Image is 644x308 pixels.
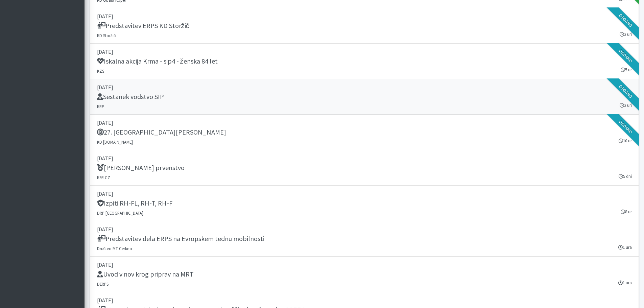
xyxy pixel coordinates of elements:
p: [DATE] [97,119,632,127]
h5: 27. [GEOGRAPHIC_DATA][PERSON_NAME] [97,128,226,136]
a: [DATE] Izpiti RH-FL, RH-T, RH-F DRP [GEOGRAPHIC_DATA] 8 ur [90,186,639,221]
a: [DATE] Sestanek vodstvo SIP KRP 2 uri Oddano [90,79,639,115]
p: [DATE] [97,154,632,162]
p: [DATE] [97,48,632,56]
small: 1 ura [618,244,632,251]
small: KD Storžič [97,33,116,38]
p: [DATE] [97,190,632,198]
p: [DATE] [97,83,632,91]
h5: Predstavitev dela ERPS na Evropskem tednu mobilnosti [97,235,264,243]
p: [DATE] [97,225,632,233]
h5: Predstavitev ERPS KD Storžič [97,22,189,30]
small: DRP [GEOGRAPHIC_DATA] [97,210,143,216]
small: K9R CZ [97,175,110,180]
h5: Sestanek vodstvo SIP [97,93,164,101]
small: DERPS [97,281,109,287]
a: [DATE] Predstavitev ERPS KD Storžič KD Storžič 2 uri Oddano [90,8,639,44]
small: Društvo MT Cerkno [97,246,132,251]
small: KZS [97,68,104,74]
small: 8 ur [621,209,632,215]
small: 1 ura [618,280,632,286]
p: [DATE] [97,296,632,304]
p: [DATE] [97,12,632,20]
h5: Iskalna akcija Krma - sip4 - ženska 84 let [97,57,218,65]
small: KD [DOMAIN_NAME] [97,139,133,145]
a: [DATE] [PERSON_NAME] prvenstvo K9R CZ 5 dni [90,150,639,186]
a: [DATE] Iskalna akcija Krma - sip4 - ženska 84 let KZS 5 ur Oddano [90,44,639,79]
a: [DATE] Uvod v nov krog priprav na MRT DERPS 1 ura [90,257,639,292]
h5: Uvod v nov krog priprav na MRT [97,270,194,278]
h5: Izpiti RH-FL, RH-T, RH-F [97,199,172,207]
small: KRP [97,104,104,109]
small: 5 dni [619,173,632,180]
a: [DATE] 27. [GEOGRAPHIC_DATA][PERSON_NAME] KD [DOMAIN_NAME] 10 ur Oddano [90,115,639,150]
a: [DATE] Predstavitev dela ERPS na Evropskem tednu mobilnosti Društvo MT Cerkno 1 ura [90,221,639,257]
h5: [PERSON_NAME] prvenstvo [97,164,185,172]
p: [DATE] [97,261,632,269]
